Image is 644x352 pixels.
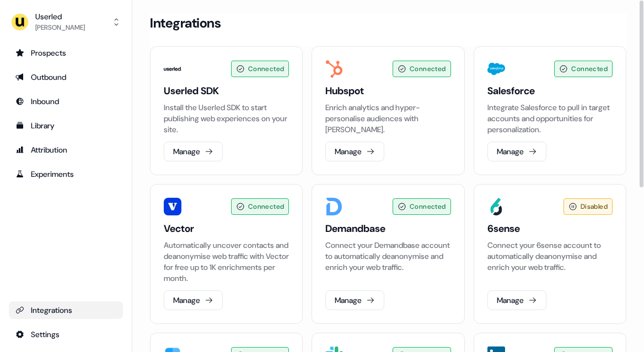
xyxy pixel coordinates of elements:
div: Prospects [15,47,116,58]
button: Manage [487,142,546,161]
div: [PERSON_NAME] [35,22,85,33]
a: Go to Inbound [9,93,123,110]
span: Disabled [581,201,608,212]
a: Go to experiments [9,165,123,183]
h3: Salesforce [487,84,613,98]
div: Userled [35,11,85,22]
button: Manage [164,142,223,161]
button: Manage [487,290,546,310]
h3: Userled SDK [164,84,289,98]
h3: Vector [164,222,289,235]
a: Go to outbound experience [9,68,123,86]
img: Vector image [164,198,181,215]
span: Connected [248,63,285,74]
div: Library [15,120,116,131]
h3: Hubspot [325,84,450,98]
span: Connected [410,63,446,74]
div: Outbound [15,72,116,83]
h3: Demandbase [325,222,450,235]
button: Userled[PERSON_NAME] [9,9,123,35]
button: Manage [164,290,223,310]
p: Install the Userled SDK to start publishing web experiences on your site. [164,102,289,135]
span: Connected [248,201,285,212]
h3: 6sense [487,222,613,235]
p: Enrich analytics and hyper-personalise audiences with [PERSON_NAME]. [325,102,450,135]
button: Manage [325,142,384,161]
div: Settings [15,329,116,340]
a: Go to integrations [9,301,123,319]
button: Manage [325,290,384,310]
a: Go to prospects [9,44,123,62]
a: Go to attribution [9,141,123,159]
h3: Integrations [150,15,221,31]
div: Integrations [15,305,116,316]
a: Go to templates [9,117,123,134]
div: Inbound [15,96,116,107]
p: Connect your 6sense account to automatically deanonymise and enrich your web traffic. [487,240,613,273]
div: Experiments [15,169,116,180]
p: Automatically uncover contacts and deanonymise web traffic with Vector for free up to 1K enrichme... [164,240,289,284]
p: Connect your Demandbase account to automatically deanonymise and enrich your web traffic. [325,240,450,273]
span: Connected [571,63,608,74]
a: Go to integrations [9,326,123,343]
p: Integrate Salesforce to pull in target accounts and opportunities for personalization. [487,102,613,135]
div: Attribution [15,144,116,155]
span: Connected [410,201,446,212]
